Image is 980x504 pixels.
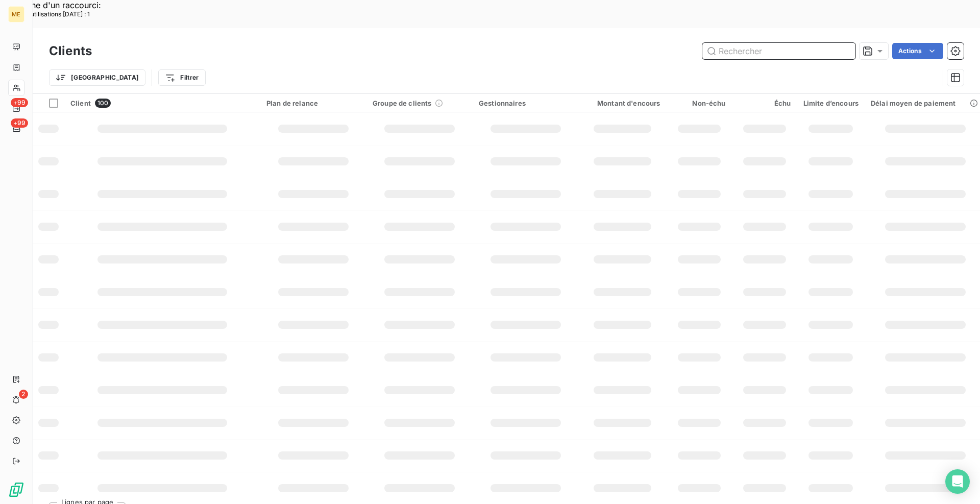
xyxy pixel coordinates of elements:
span: Groupe de clients [373,99,432,107]
span: Client [70,99,91,107]
button: Actions [892,43,943,59]
span: 2 [19,390,28,399]
div: Limite d’encours [803,99,859,107]
button: Filtrer [158,69,205,86]
span: +99 [11,98,28,107]
span: +99 [11,118,28,128]
div: Montant d'encours [585,99,660,107]
button: [GEOGRAPHIC_DATA] [49,69,145,86]
div: Délai moyen de paiement [871,99,980,107]
div: Gestionnaires [479,99,573,107]
h3: Clients [49,42,92,60]
div: Open Intercom Messenger [945,469,970,494]
input: Rechercher [702,43,855,59]
div: Non-échu [673,99,726,107]
img: Logo LeanPay [8,482,24,498]
div: Échu [738,99,791,107]
div: Plan de relance [266,99,360,107]
span: 100 [95,99,111,108]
